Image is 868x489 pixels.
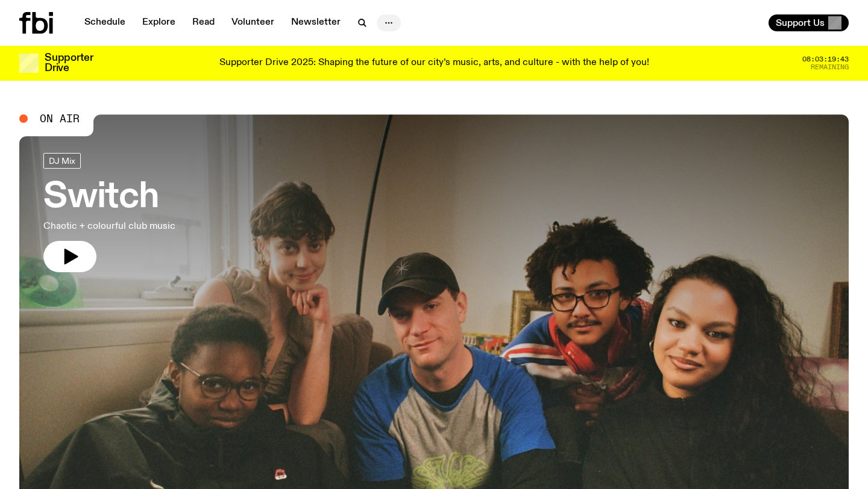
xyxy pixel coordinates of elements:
span: 08:03:19:43 [802,56,849,63]
a: Read [185,14,222,31]
p: Chaotic + colourful club music [43,219,175,234]
a: Newsletter [284,14,348,31]
span: Remaining [811,64,849,70]
a: SwitchChaotic + colourful club music [43,153,175,272]
a: DJ Mix [43,153,81,169]
a: Volunteer [224,14,281,31]
button: Support Us [769,14,849,31]
span: On Air [40,113,80,124]
h3: Supporter Drive [45,53,93,73]
a: Schedule [77,14,133,31]
a: Explore [135,14,183,31]
p: Supporter Drive 2025: Shaping the future of our city’s music, arts, and culture - with the help o... [219,58,649,69]
h3: Switch [43,181,175,214]
span: DJ Mix [49,156,75,165]
span: Support Us [776,17,825,28]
